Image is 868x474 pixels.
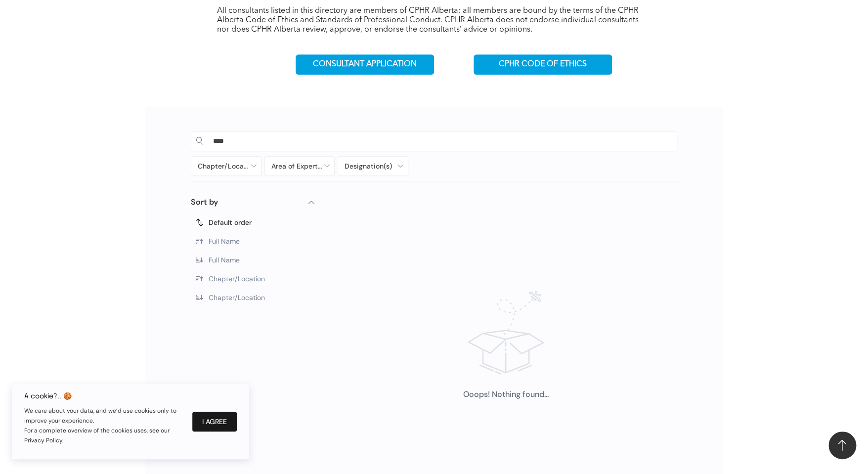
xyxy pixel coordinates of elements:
span: CONSULTANT APPLICATION [313,60,417,69]
span: All consultants listed in this directory are members of CPHR Alberta; all members are bound by th... [217,7,639,34]
button: I Agree [192,412,237,431]
span: Chapter/Location [209,274,265,283]
span: CPHR CODE OF ETHICS [499,60,587,69]
span: Ooops! Nothing found... [463,389,549,399]
span: Full Name [209,256,240,264]
span: Full Name [209,237,240,246]
a: CONSULTANT APPLICATION [296,54,434,75]
p: Sort by [191,196,218,208]
p: We care about your data, and we’d use cookies only to improve your experience. For a complete ove... [24,406,182,445]
span: Chapter/Location [209,293,265,302]
h6: A cookie?.. 🍪 [24,392,182,400]
span: Default order [209,218,252,227]
a: CPHR CODE OF ETHICS [474,54,612,75]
